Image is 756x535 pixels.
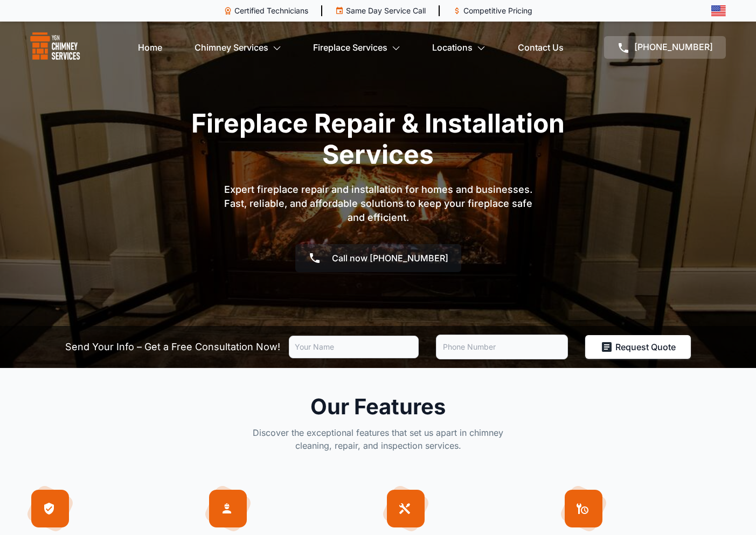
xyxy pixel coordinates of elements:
p: Certified Technicians [234,5,308,16]
p: Send Your Info – Get a Free Consultation Now! [65,339,280,355]
a: [PHONE_NUMBER] [604,36,726,59]
img: logo [30,32,80,62]
a: Contact Us [518,37,564,58]
p: Same Day Service Call [346,5,426,16]
p: Discover the exceptional features that set us apart in chimney cleaning, repair, and inspection s... [247,426,509,452]
p: Expert fireplace repair and installation for homes and businesses. Fast, reliable, and affordable... [217,183,540,225]
p: Competitive Pricing [463,5,532,16]
a: Home [138,37,162,58]
a: Fireplace Services [313,37,400,58]
input: Your Name [289,336,419,358]
h1: Fireplace Repair & Installation Services [168,108,588,170]
a: Chimney Services [195,37,281,58]
input: Phone Number [436,335,568,359]
span: [PHONE_NUMBER] [634,41,713,52]
a: Locations [432,37,485,58]
a: Call now [PHONE_NUMBER] [295,244,461,272]
button: Request Quote [585,335,691,359]
h2: Our Features [247,394,509,420]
